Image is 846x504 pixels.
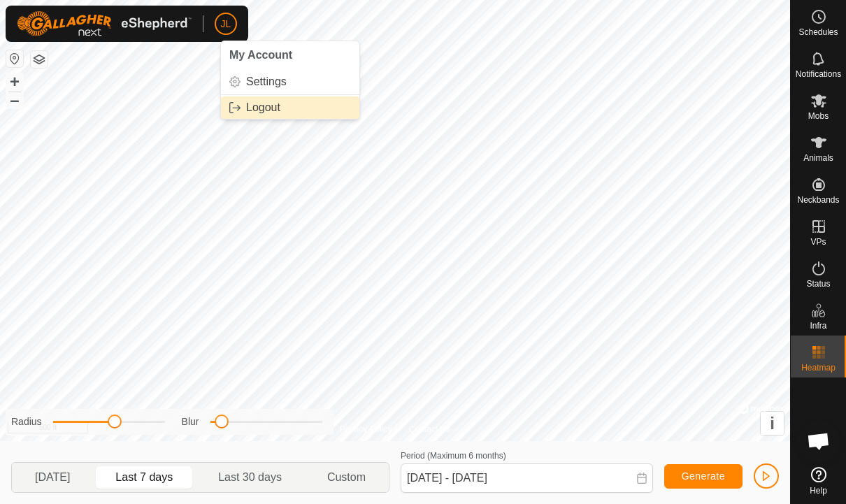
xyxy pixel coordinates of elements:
span: Help [810,487,827,495]
label: Radius [11,415,42,429]
span: i [770,414,775,433]
button: – [6,92,23,108]
button: Generate [664,464,743,489]
span: JL [221,17,231,31]
span: Mobs [808,112,829,120]
span: Last 30 days [218,469,282,486]
span: Animals [803,154,833,162]
button: + [6,73,23,90]
span: Generate [682,470,725,482]
button: Map Layers [31,51,48,68]
div: Open chat [798,420,840,462]
a: Settings [221,71,359,93]
span: [DATE] [35,469,70,486]
a: Logout [221,96,359,119]
span: My Account [229,49,292,61]
span: Heatmap [801,363,836,372]
label: Period (Maximum 6 months) [401,451,506,461]
span: Infra [810,322,826,330]
a: Contact Us [409,423,450,435]
img: Gallagher Logo [17,11,192,36]
span: Neckbands [797,196,839,204]
span: Logout [246,102,280,113]
label: Blur [182,415,199,429]
button: Reset Map [6,50,23,67]
span: Custom [327,469,366,486]
span: Notifications [796,70,841,78]
span: Status [806,280,830,288]
span: Settings [246,76,287,87]
a: Help [791,461,846,501]
a: Privacy Policy [340,423,392,435]
span: VPs [810,238,826,246]
span: Last 7 days [115,469,173,486]
button: i [761,412,784,435]
span: Schedules [798,28,838,36]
